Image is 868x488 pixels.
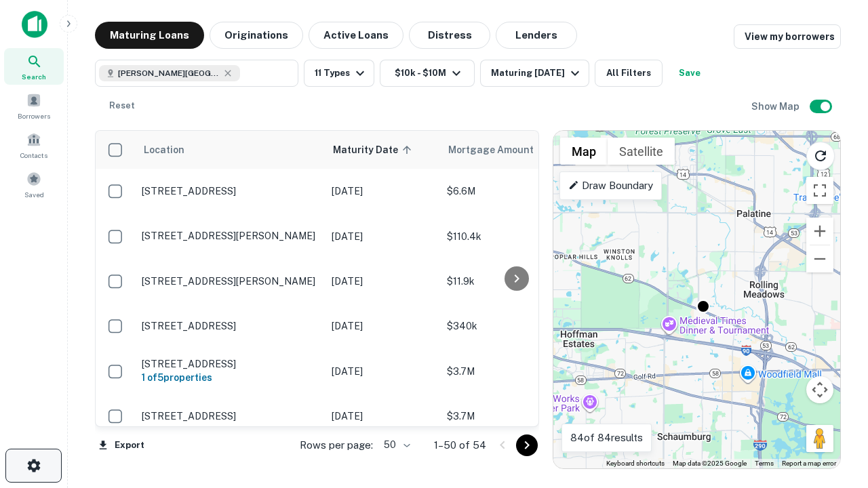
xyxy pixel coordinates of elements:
[447,409,583,424] p: $3.7M
[806,142,835,170] button: Reload search area
[409,22,490,49] button: Distress
[782,460,836,467] a: Report a map error
[570,430,643,446] p: 84 of 84 results
[568,178,653,194] p: Draw Boundary
[143,142,184,158] span: Location
[553,131,840,468] div: 0 0
[332,274,433,289] p: [DATE]
[557,451,601,468] img: Google
[24,189,44,200] span: Saved
[447,274,583,289] p: $11.9k
[300,437,373,453] p: Rows per page:
[20,150,47,161] span: Contacts
[491,65,583,81] div: Maturing [DATE]
[560,138,608,165] button: Show street map
[95,22,204,49] button: Maturing Loans
[668,60,711,87] button: Save your search to get updates of matches that match your search criteria.
[673,460,747,467] span: Map data ©2025 Google
[806,376,833,403] button: Map camera controls
[325,131,440,169] th: Maturity Date
[4,127,64,163] a: Contacts
[4,166,64,203] a: Saved
[142,185,318,197] p: [STREET_ADDRESS]
[142,370,318,385] h6: 1 of 5 properties
[595,60,663,87] button: All Filters
[516,434,538,456] button: Go to next page
[800,380,868,445] iframe: Chat Widget
[496,22,577,49] button: Lenders
[440,131,589,169] th: Mortgage Amount
[100,92,144,119] button: Reset
[135,131,325,169] th: Location
[18,110,50,121] span: Borrowers
[448,142,551,158] span: Mortgage Amount
[4,48,64,85] a: Search
[332,409,433,424] p: [DATE]
[447,184,583,199] p: $6.6M
[210,22,303,49] button: Originations
[95,435,148,455] button: Export
[447,319,583,333] p: $340k
[447,229,583,244] p: $110.4k
[734,24,841,49] a: View my borrowers
[606,459,665,468] button: Keyboard shortcuts
[806,245,833,272] button: Zoom out
[557,451,601,468] a: Open this area in Google Maps (opens a new window)
[304,60,374,87] button: 11 Types
[755,460,774,467] a: Terms (opens in new tab)
[332,319,433,333] p: [DATE]
[22,11,47,38] img: capitalize-icon.png
[806,218,833,245] button: Zoom in
[142,320,318,332] p: [STREET_ADDRESS]
[480,60,589,87] button: Maturing [DATE]
[751,99,802,114] h6: Show Map
[4,87,64,124] a: Borrowers
[378,435,412,455] div: 50
[447,364,583,379] p: $3.7M
[118,67,220,79] span: [PERSON_NAME][GEOGRAPHIC_DATA], [GEOGRAPHIC_DATA]
[22,71,46,82] span: Search
[142,230,318,242] p: [STREET_ADDRESS][PERSON_NAME]
[434,437,486,453] p: 1–50 of 54
[142,410,318,422] p: [STREET_ADDRESS]
[806,177,833,204] button: Toggle fullscreen view
[332,229,433,244] p: [DATE]
[608,138,675,165] button: Show satellite imagery
[332,364,433,379] p: [DATE]
[142,275,318,287] p: [STREET_ADDRESS][PERSON_NAME]
[332,184,433,199] p: [DATE]
[380,60,475,87] button: $10k - $10M
[142,358,318,370] p: [STREET_ADDRESS]
[309,22,403,49] button: Active Loans
[333,142,416,158] span: Maturity Date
